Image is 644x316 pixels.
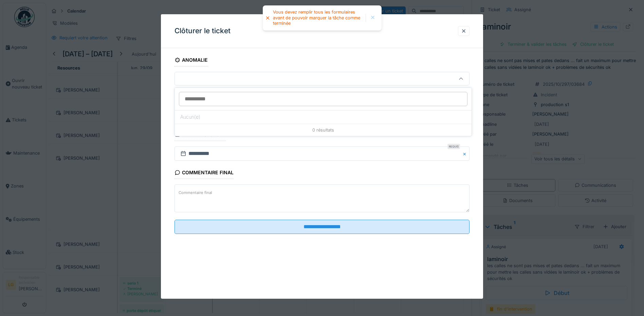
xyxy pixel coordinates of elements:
h3: Clôturer le ticket [174,27,231,35]
div: Date de clôture [174,130,226,141]
div: Aucun(e) [175,110,472,124]
div: Vous devez remplir tous les formulaires avant de pouvoir marquer la tâche comme terminée [273,9,362,26]
div: Commentaire final [174,167,234,179]
label: Commentaire final [177,189,214,197]
button: Close [462,146,470,161]
div: Requis [447,144,460,149]
div: Anomalie [174,55,208,66]
div: 0 résultats [175,124,472,136]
